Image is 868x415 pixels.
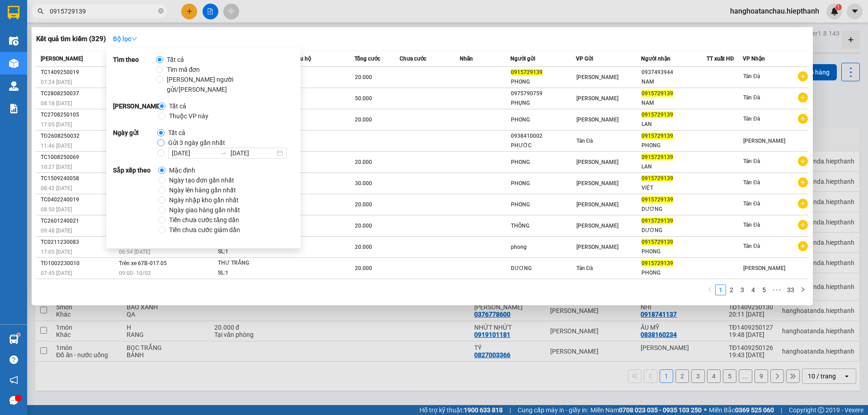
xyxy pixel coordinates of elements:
span: plus-circle [798,114,808,124]
span: [PERSON_NAME] [576,244,618,250]
span: 0915729139 [642,112,673,118]
div: LAN [642,120,706,129]
span: Ngày tạo đơn gần nhất [165,175,238,185]
span: Tản Đà [743,222,760,228]
span: 07:24 [DATE] [41,79,72,85]
span: down [131,36,137,42]
span: 0915729139 [642,154,673,160]
span: Tản Đà [743,243,760,249]
img: solution-icon [9,104,19,113]
span: [PERSON_NAME] [576,95,618,102]
span: ••• [769,284,784,295]
span: to [220,149,227,157]
span: 17:05 [DATE] [41,121,72,128]
span: 20.000 [355,244,372,250]
strong: Bộ lọc [113,35,137,42]
input: Ngày bắt đầu [172,148,216,158]
li: Previous Page [704,284,715,295]
img: warehouse-icon [9,81,19,91]
span: 20.000 [355,159,372,165]
li: 1 [715,284,726,295]
span: 0915729139 [642,260,673,266]
div: TC2808250037 [41,89,116,98]
span: Tổng cước [354,56,380,62]
span: Tiền chưa cước tăng dần [165,215,243,225]
button: Bộ lọcdown [106,32,145,46]
div: TC1509240058 [41,174,116,183]
img: warehouse-icon [9,335,19,344]
span: swap-right [220,149,227,157]
img: logo-vxr [8,6,19,19]
div: TC1008250069 [41,153,116,162]
span: 07:45 [DATE] [41,270,72,276]
button: right [797,284,808,295]
span: 08:50 [DATE] [41,206,72,213]
span: 30.000 [355,180,372,187]
span: 17:05 [DATE] [41,249,72,255]
div: PHONG [511,77,576,87]
span: VP Gửi [576,56,593,62]
span: plus-circle [798,156,808,166]
span: plus-circle [798,220,808,230]
div: TĐ2608250032 [41,131,116,141]
span: 20.000 [355,74,372,80]
div: 0937493944 [642,68,706,77]
span: Tản Đà [576,265,593,271]
span: Tản Đà [743,201,760,207]
div: DƯƠNG [642,205,706,214]
div: DƯƠNG [511,264,576,273]
div: DƯƠNG [642,226,706,235]
a: 4 [748,285,758,295]
span: question-circle [9,355,18,364]
a: 2 [726,285,736,295]
span: 0915729139 [642,133,673,139]
span: plus-circle [798,93,808,103]
li: Next 5 Pages [769,284,784,295]
button: left [704,284,715,295]
strong: Tìm theo [113,55,156,94]
li: 33 [784,284,797,295]
span: Tản Đà [743,73,760,79]
span: right [800,287,806,292]
h3: Kết quả tìm kiếm ( 329 ) [36,34,106,44]
div: LAN [642,162,706,172]
span: plus-circle [798,241,808,251]
span: Thuộc VP này [165,111,212,121]
div: TC0402240019 [41,195,116,205]
span: 09:48 [DATE] [41,228,72,234]
span: 20.000 [355,223,372,229]
span: 0915729139 [511,69,542,75]
span: 20.000 [355,265,372,271]
div: NAM [642,98,706,108]
div: TC2708250105 [41,110,116,120]
span: Tất cả [163,55,188,65]
span: 11:46 [DATE] [41,143,72,149]
span: [PERSON_NAME] [576,74,618,80]
div: PHONG [511,179,576,188]
li: 5 [759,284,769,295]
span: 09:00 - 10/02 [119,270,151,276]
sup: 1 [17,333,20,336]
div: THƯ TRẮNG [218,258,286,268]
span: Chưa cước [400,56,426,62]
span: [PERSON_NAME] [576,117,618,123]
span: Ngày nhập kho gần nhất [165,195,242,205]
strong: [PERSON_NAME] [113,101,158,121]
span: 10:27 [DATE] [41,164,72,170]
span: Ngày lên hàng gần nhất [165,185,240,195]
span: [PERSON_NAME] [576,201,618,208]
span: Tiền chưa cước giảm dần [165,225,244,235]
div: THÔNG [511,221,576,231]
span: Gửi 3 ngày gần nhất [165,138,229,148]
div: 0975790759 [511,89,576,98]
div: PHONG [511,200,576,210]
span: 0915729139 [642,218,673,224]
span: 50.000 [355,95,372,102]
div: NAM [642,77,706,87]
div: PHƯỚC [511,141,576,150]
span: plus-circle [798,199,808,209]
span: 0915729139 [642,90,673,97]
span: close-circle [158,8,164,14]
div: TC2601240021 [41,216,116,226]
span: Tìm mã đơn [163,65,204,75]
